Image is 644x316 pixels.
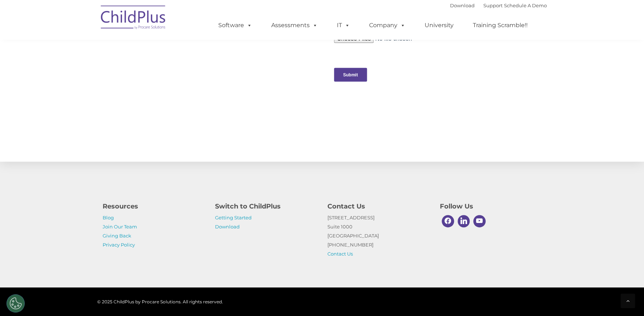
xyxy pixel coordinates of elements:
[103,224,137,229] a: Join Our Team
[362,18,413,33] a: Company
[211,18,259,33] a: Software
[450,3,547,8] font: |
[327,251,353,257] a: Contact Us
[440,213,456,229] a: Facebook
[7,294,25,312] button: Cookies Settings
[215,201,317,211] h4: Switch to ChildPlus
[330,18,357,33] a: IT
[483,3,503,8] a: Support
[97,299,223,304] span: © 2025 ChildPlus by Procare Solutions. All rights reserved.
[103,233,131,239] a: Giving Back
[215,224,240,229] a: Download
[440,201,541,211] h4: Follow Us
[215,215,252,220] a: Getting Started
[327,201,429,211] h4: Contact Us
[101,77,132,83] span: Phone number
[101,48,123,53] span: Last name
[103,215,114,220] a: Blog
[466,18,535,33] a: Training Scramble!!
[103,242,135,248] a: Privacy Policy
[504,3,547,8] a: Schedule A Demo
[97,0,170,37] img: ChildPlus by Procare Solutions
[450,3,475,8] a: Download
[417,18,461,33] a: University
[103,201,204,211] h4: Resources
[264,18,325,33] a: Assessments
[327,213,429,258] p: [STREET_ADDRESS] Suite 1000 [GEOGRAPHIC_DATA] [PHONE_NUMBER]
[471,213,487,229] a: Youtube
[456,213,472,229] a: Linkedin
